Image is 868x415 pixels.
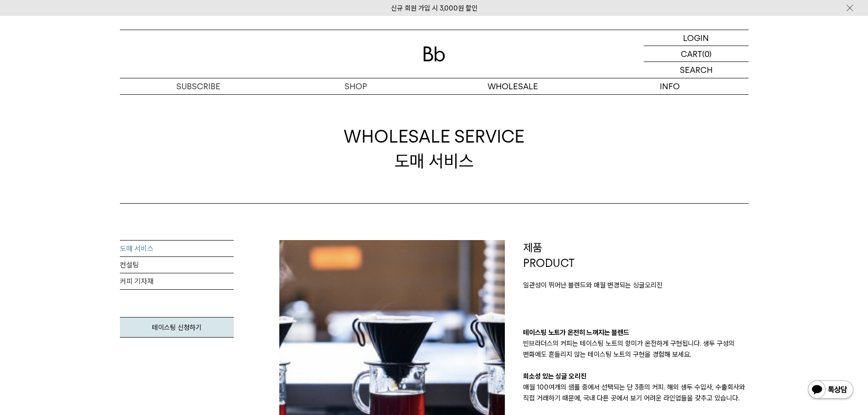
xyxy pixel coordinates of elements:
p: WHOLESALE [434,78,591,94]
a: 도매 서비스 [120,241,234,257]
p: INFO [591,78,749,94]
a: LOGIN [644,30,749,46]
span: WHOLESALE SERVICE [344,124,524,149]
p: SEARCH [680,62,713,78]
p: 매월 100여개의 샘플 중에서 선택되는 단 3종의 커피. 해외 생두 수입사, 수출회사와 직접 거래하기 때문에, 국내 다른 곳에서 보기 어려운 라인업들을 갖추고 있습니다. [523,382,749,404]
a: CART (0) [644,46,749,62]
a: 컨설팅 [120,257,234,273]
p: 테이스팅 노트가 온전히 느껴지는 블렌드 [523,327,749,338]
a: SUBSCRIBE [120,78,277,94]
p: (0) [702,46,712,61]
p: LOGIN [683,30,709,46]
p: 제품 PRODUCT [523,240,749,271]
p: 희소성 있는 싱글 오리진 [523,371,749,382]
img: 로고 [423,46,445,61]
a: 신규 회원 가입 시 3,000원 할인 [391,4,478,12]
p: 일관성이 뛰어난 블렌드와 매월 변경되는 싱글오리진 [523,280,749,291]
p: 빈브라더스의 커피는 테이스팅 노트의 향미가 온전하게 구현됩니다. 생두 구성의 변화에도 흔들리지 않는 테이스팅 노트의 구현을 경험해 보세요. [523,338,749,360]
a: SHOP [277,78,434,94]
a: 커피 기자재 [120,273,234,290]
div: 도매 서비스 [344,124,524,173]
a: 테이스팅 신청하기 [120,317,234,338]
p: CART [681,46,702,61]
img: 카카오톡 채널 1:1 채팅 버튼 [807,379,854,401]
